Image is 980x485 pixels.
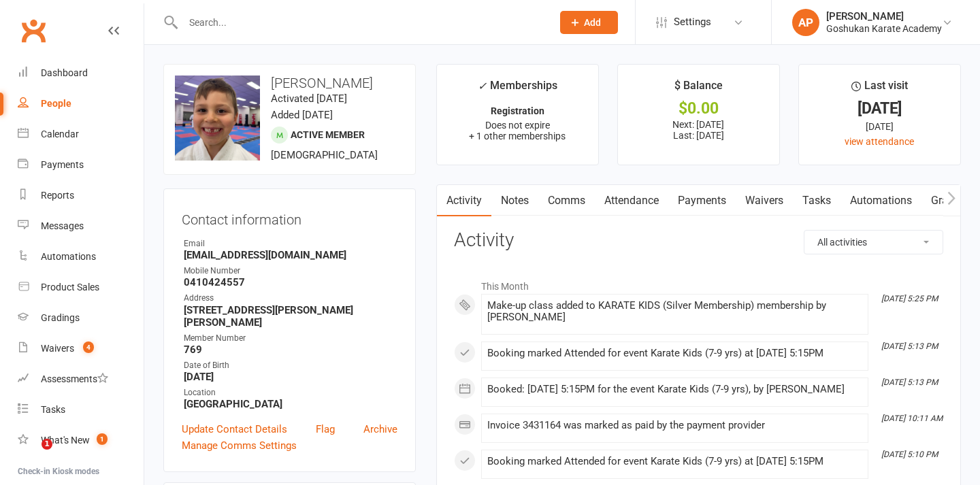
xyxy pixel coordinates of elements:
span: Does not expire [485,120,550,131]
div: [DATE] [811,119,948,134]
a: Automations [840,185,921,216]
i: ✓ [478,80,487,93]
a: Dashboard [18,58,144,88]
img: image1668481446.png [175,76,260,161]
span: Add [584,17,601,28]
div: Waivers [41,343,74,354]
a: Update Contact Details [182,421,287,437]
div: Assessments [41,373,108,384]
strong: [GEOGRAPHIC_DATA] [184,398,397,410]
a: Assessments [18,364,144,395]
div: Address [184,292,397,305]
button: Add [560,11,618,34]
a: Manage Comms Settings [182,437,297,454]
a: Reports [18,180,144,211]
a: Flag [316,421,335,437]
div: Mobile Number [184,265,397,278]
a: Activity [437,185,491,216]
input: Search... [179,13,542,32]
i: [DATE] 5:13 PM [881,378,938,387]
div: Payments [41,159,84,170]
a: view attendance [845,136,914,147]
div: Invoice 3431164 was marked as paid by the payment provider [487,420,862,431]
i: [DATE] 5:13 PM [881,341,938,351]
iframe: Intercom live chat [14,439,46,471]
a: Product Sales [18,272,144,303]
a: Archive [363,421,397,437]
a: Waivers 4 [18,333,144,364]
strong: 0410424557 [184,276,397,288]
strong: [EMAIL_ADDRESS][DOMAIN_NAME] [184,249,397,261]
a: Payments [668,185,736,216]
a: People [18,88,144,119]
a: Tasks [793,185,840,216]
h3: Activity [454,230,943,251]
i: [DATE] 5:25 PM [881,294,938,303]
i: [DATE] 10:11 AM [881,414,943,423]
time: Activated [DATE] [271,93,347,105]
span: Active member [291,129,365,140]
span: Settings [674,7,711,37]
span: 4 [83,341,94,353]
div: Gradings [41,312,80,323]
a: Clubworx [16,14,50,48]
h3: [PERSON_NAME] [175,76,404,90]
span: + 1 other memberships [469,131,566,141]
div: Booked: [DATE] 5:15PM for the event Karate Kids (7-9 yrs), by [PERSON_NAME] [487,384,862,395]
div: Dashboard [41,67,88,78]
div: Booking marked Attended for event Karate Kids (7-9 yrs) at [DATE] 5:15PM [487,348,862,359]
div: Last visit [851,77,908,101]
div: Goshukan Karate Academy [826,22,942,35]
div: Location [184,386,397,399]
a: Calendar [18,119,144,150]
h3: Contact information [182,207,397,227]
div: Booking marked Attended for event Karate Kids (7-9 yrs) at [DATE] 5:15PM [487,456,862,467]
div: Calendar [41,129,79,139]
strong: 769 [184,344,397,356]
a: Payments [18,150,144,180]
div: $0.00 [630,101,767,116]
div: $ Balance [674,77,723,101]
strong: [DATE] [184,371,397,383]
a: Waivers [736,185,793,216]
div: Date of Birth [184,359,397,372]
strong: Registration [491,105,544,116]
div: Make-up class added to KARATE KIDS (Silver Membership) membership by [PERSON_NAME] [487,300,862,323]
div: Member Number [184,332,397,345]
a: What's New1 [18,425,144,456]
span: [DEMOGRAPHIC_DATA] [271,149,378,161]
a: Comms [538,185,595,216]
li: This Month [454,272,943,294]
div: Messages [41,220,84,231]
a: Tasks [18,395,144,425]
div: Email [184,237,397,250]
div: AP [792,9,819,36]
div: Automations [41,251,96,262]
a: Gradings [18,303,144,333]
div: People [41,98,71,109]
p: Next: [DATE] Last: [DATE] [630,119,767,141]
i: [DATE] 5:10 PM [881,450,938,459]
span: 1 [42,439,52,450]
div: Memberships [478,77,557,102]
span: 1 [97,433,108,445]
strong: [STREET_ADDRESS][PERSON_NAME][PERSON_NAME] [184,304,397,329]
a: Messages [18,211,144,241]
a: Attendance [595,185,668,216]
a: Automations [18,241,144,272]
div: What's New [41,435,90,446]
time: Added [DATE] [271,109,333,121]
div: [PERSON_NAME] [826,10,942,22]
div: Reports [41,190,74,201]
div: Tasks [41,404,65,415]
div: Product Sales [41,282,99,292]
div: [DATE] [811,101,948,116]
a: Notes [491,185,538,216]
